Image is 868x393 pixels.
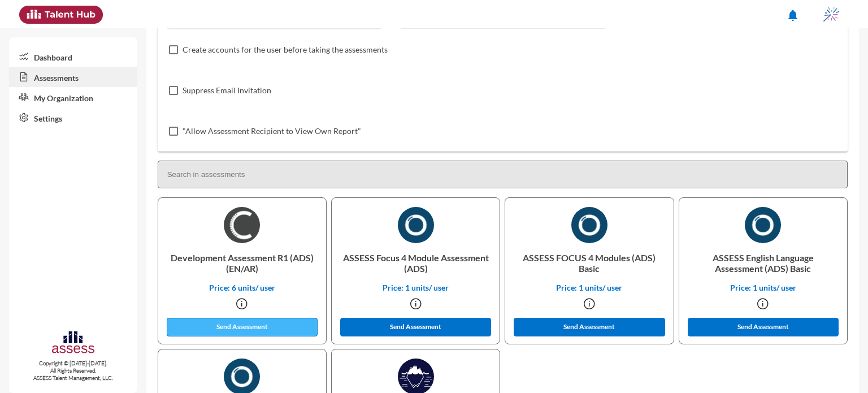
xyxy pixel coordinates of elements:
button: Send Assessment [688,318,839,336]
p: Price: 1 units/ user [688,283,838,292]
p: Development Assessment R1 (ADS) (EN/AR) [167,243,317,283]
button: Send Assessment [167,318,318,336]
p: Price: 1 units/ user [514,283,664,292]
mat-icon: notifications [786,8,800,22]
p: Price: 6 units/ user [167,283,317,292]
a: My Organization [9,87,137,107]
span: Create accounts for the user before taking the assessments [183,43,388,57]
input: Search in assessments [158,161,848,188]
p: ASSESS FOCUS 4 Modules (ADS) Basic [514,243,664,283]
p: Price: 1 units/ user [341,283,491,292]
p: ASSESS Focus 4 Module Assessment (ADS) [341,243,491,283]
p: Copyright © [DATE]-[DATE]. All Rights Reserved. ASSESS Talent Management, LLC. [9,360,137,382]
a: Assessments [9,67,137,87]
span: Suppress Email Invitation [183,84,271,97]
img: assesscompany-logo.png [51,330,96,357]
a: Dashboard [9,46,137,67]
a: Settings [9,107,137,128]
p: ASSESS English Language Assessment (ADS) Basic [688,243,838,283]
span: "Allow Assessment Recipient to View Own Report" [183,124,361,138]
button: Send Assessment [514,318,665,336]
button: Send Assessment [340,318,492,336]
